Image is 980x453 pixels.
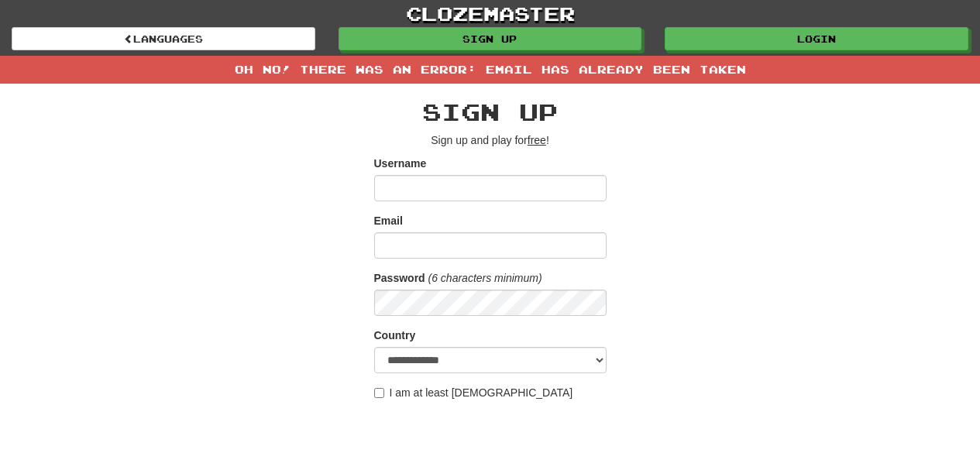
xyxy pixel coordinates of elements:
input: I am at least [DEMOGRAPHIC_DATA] [374,388,384,398]
a: Sign up [339,27,642,50]
em: (6 characters minimum) [428,272,542,284]
h2: Sign up [374,99,607,125]
label: Username [374,156,427,171]
label: Password [374,270,425,286]
label: I am at least [DEMOGRAPHIC_DATA] [374,385,573,400]
label: Country [374,328,416,343]
p: Sign up and play for ! [374,132,607,148]
a: Languages [12,27,315,50]
u: free [528,134,546,146]
a: Login [665,27,968,50]
label: Email [374,213,403,228]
